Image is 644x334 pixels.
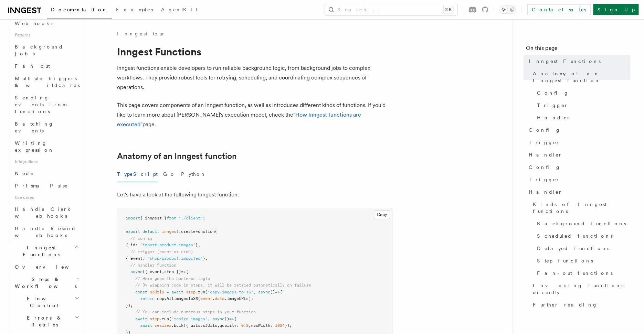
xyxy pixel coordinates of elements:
[203,256,205,261] span: }
[12,203,81,222] a: Handle Clerk webhooks
[529,151,562,158] span: Handler
[167,216,176,220] span: from
[537,245,609,252] span: Delayed functions
[6,241,81,261] button: Inngest Functions
[205,256,208,261] span: ,
[15,206,72,219] span: Handle Clerk webhooks
[198,243,200,247] span: ,
[374,210,390,219] button: Copy
[116,7,153,12] span: Examples
[135,290,147,294] span: const
[162,229,179,234] span: inngest
[181,269,186,274] span: =>
[140,296,155,301] span: return
[270,290,275,294] span: ()
[15,21,53,26] span: Webhooks
[12,222,81,241] a: Handle Resend webhooks
[220,323,236,328] span: quality
[150,316,159,321] span: step
[15,140,54,153] span: Writing expression
[526,186,630,198] a: Handler
[147,256,203,261] span: "shop/product.imported"
[12,91,81,118] a: Sending events from functions
[196,243,198,247] span: }
[534,242,630,255] a: Delayed functions
[537,89,569,96] span: Config
[200,323,203,328] span: :
[537,220,626,227] span: Background functions
[183,323,200,328] span: ({ urls
[12,273,81,292] button: Steps & Workflows
[203,323,217,328] span: s3Urls
[530,67,630,87] a: Anatomy of an Inngest function
[593,4,638,15] a: Sign Up
[534,230,630,242] a: Scheduled functions
[200,296,212,301] span: event
[224,296,253,301] span: .imageURLs);
[12,17,81,30] a: Webhooks
[229,316,234,321] span: =>
[159,316,169,321] span: .run
[529,139,560,146] span: Trigger
[212,296,215,301] span: .
[161,7,198,12] span: AgentKit
[217,323,220,328] span: ,
[117,151,237,161] a: Anatomy of an Inngest function
[12,41,81,60] a: Background jobs
[12,30,81,41] span: Patterns
[529,127,561,133] span: Config
[140,243,196,247] span: "import-product-images"
[280,290,282,294] span: {
[275,290,280,294] span: =>
[117,30,165,37] a: Inngest tour
[537,114,571,121] span: Handler
[15,183,68,188] span: Prisma Pulse
[215,229,217,234] span: (
[534,111,630,124] a: Handler
[47,2,112,19] a: Documentation
[527,4,590,15] a: Contact sales
[126,216,140,220] span: import
[537,102,568,109] span: Trigger
[12,180,81,192] a: Prisma Pulse
[117,45,392,58] h1: Inngest Functions
[167,290,169,294] span: =
[12,292,81,312] button: Flow Control
[533,282,630,296] span: Invoking functions directly
[530,279,630,299] a: Invoking functions directly
[117,63,392,92] p: Inngest functions enable developers to run reliable background logic, from background jobs to com...
[186,269,188,274] span: {
[203,216,205,220] span: ;
[157,296,198,301] span: copyAllImagesToS3
[171,290,183,294] span: await
[130,269,142,274] span: async
[12,276,77,290] span: Steps & Workflows
[150,290,164,294] span: s3Urls
[215,296,224,301] span: data
[135,316,147,321] span: await
[234,316,236,321] span: {
[443,6,453,13] kbd: ⌘K
[285,323,292,328] span: });
[179,229,215,234] span: .createFunction
[526,173,630,186] a: Trigger
[526,44,630,55] h4: On this page
[236,323,239,328] span: :
[126,243,135,247] span: { id
[530,299,630,311] a: Further reading
[12,137,81,156] a: Writing expression
[15,63,50,69] span: Fan out
[534,267,630,279] a: Fan-out functions
[526,136,630,149] a: Trigger
[140,216,167,220] span: { inngest }
[12,314,75,328] span: Errors & Retries
[15,44,63,56] span: Background jobs
[126,256,142,261] span: { event
[112,2,157,19] a: Examples
[526,149,630,161] a: Handler
[526,124,630,136] a: Config
[275,323,285,328] span: 1024
[12,312,81,331] button: Errors & Retries
[224,316,229,321] span: ()
[157,2,202,19] a: AgentKit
